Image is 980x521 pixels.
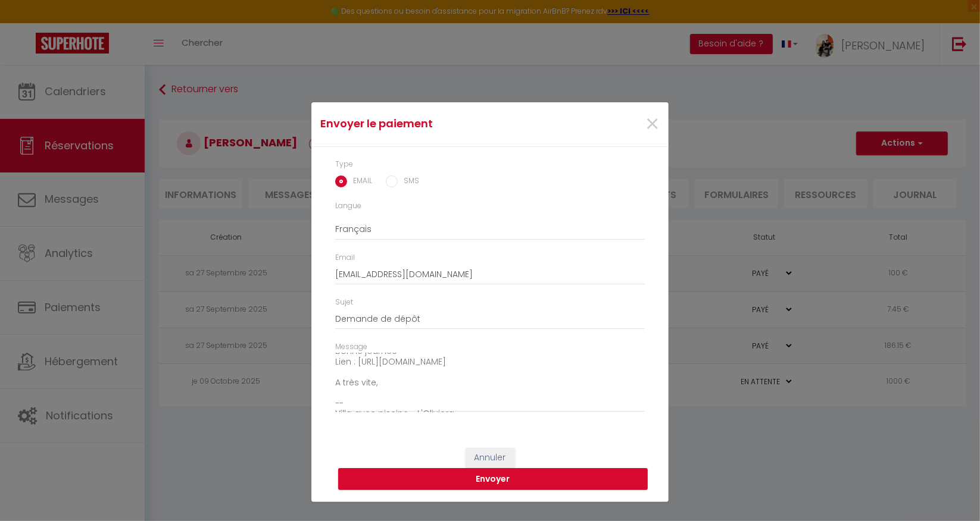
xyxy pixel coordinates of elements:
label: Sujet [335,297,353,308]
span: × [645,106,660,142]
button: Annuler [466,448,515,468]
button: Envoyer [338,468,648,491]
label: Message [335,341,367,353]
label: Email [335,252,355,263]
label: Type [335,159,353,170]
label: Langue [335,200,361,212]
h4: Envoyer le paiement [320,115,541,132]
label: SMS [398,175,419,189]
label: EMAIL [347,175,372,189]
button: Close [645,112,660,137]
